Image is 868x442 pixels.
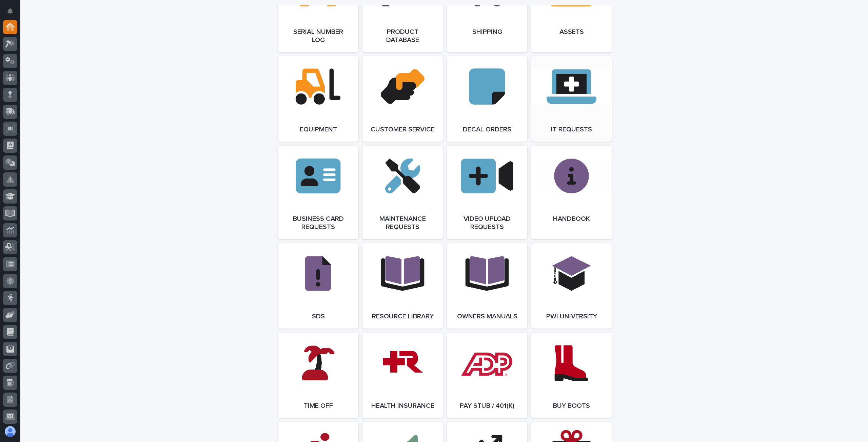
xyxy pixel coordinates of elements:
a: Owners Manuals [447,243,527,329]
a: PWI University [531,243,612,329]
a: IT Requests [531,56,612,142]
a: SDS [278,243,358,329]
a: Business Card Requests [278,146,358,239]
button: users-avatar [3,424,17,439]
a: Buy Boots [531,333,612,418]
div: Notifications [8,8,17,19]
a: Health Insurance [362,333,443,418]
a: Handbook [531,146,612,239]
a: Customer Service [362,56,443,142]
a: Resource Library [362,243,443,329]
button: Notifications [3,4,17,18]
a: Decal Orders [447,56,527,142]
a: Equipment [278,56,358,142]
a: Pay Stub / 401(k) [447,333,527,418]
a: Maintenance Requests [362,146,443,239]
a: Time Off [278,333,358,418]
a: Video Upload Requests [447,146,527,239]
